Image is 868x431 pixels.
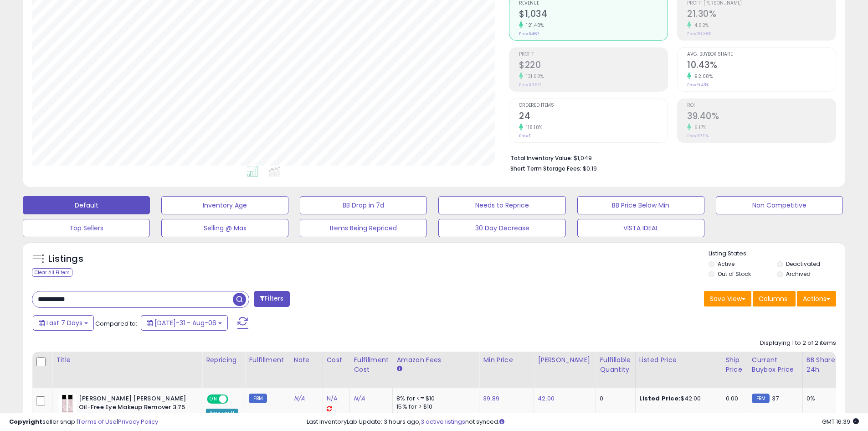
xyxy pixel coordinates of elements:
[760,339,836,348] div: Displaying 1 to 2 of 2 items
[9,417,42,426] strong: Copyright
[396,395,472,403] div: 8% for <= $10
[538,355,592,365] div: [PERSON_NAME]
[206,355,241,365] div: Repricing
[752,355,799,374] div: Current Buybox Price
[519,60,668,72] h2: $220
[687,31,711,36] small: Prev: 20.36%
[9,418,158,426] div: seller snap | |
[438,196,565,214] button: Needs to Reprice
[519,52,668,57] span: Profit
[519,111,668,123] h2: 24
[154,318,216,327] span: [DATE]-31 - Aug-06
[523,73,544,80] small: 131.60%
[577,196,704,214] button: BB Price Below Min
[95,319,137,328] span: Compared to:
[396,403,472,411] div: 15% for > $10
[300,196,427,214] button: BB Drop in 7d
[519,133,532,139] small: Prev: 11
[687,9,836,21] h2: 21.30%
[822,417,859,426] span: 2025-08-14 16:39 GMT
[519,31,539,36] small: Prev: $467
[307,418,859,426] div: Last InventoryLab Update: 3 hours ago, not synced.
[687,103,836,108] span: ROI
[161,219,288,237] button: Selling @ Max
[438,219,565,237] button: 30 Day Decrease
[396,365,402,373] small: Amazon Fees.
[254,291,289,307] button: Filters
[78,417,117,426] a: Terms of Use
[58,395,77,413] img: 41ZQQSjnDHL._SL40_.jpg
[396,355,475,365] div: Amazon Fees
[294,394,305,403] a: N/A
[691,124,707,131] small: 6.17%
[704,291,751,306] button: Save View
[639,355,718,365] div: Listed Price
[249,355,286,365] div: Fulfillment
[691,22,709,29] small: 4.62%
[46,318,82,327] span: Last 7 Days
[519,82,542,88] small: Prev: $95.12
[208,395,219,403] span: ON
[421,417,465,426] a: 3 active listings
[354,394,365,403] a: N/A
[510,152,829,163] li: $1,049
[79,395,190,422] b: [PERSON_NAME] [PERSON_NAME] Oil-Free Eye Makeup Remover 3.75 fl. oz - 2 Pack
[327,355,346,365] div: Cost
[639,394,681,403] b: Listed Price:
[33,315,94,331] button: Last 7 Days
[687,52,836,57] span: Avg. Buybox Share
[786,270,811,278] label: Archived
[510,165,581,172] b: Short Term Storage Fees:
[639,395,715,403] div: $42.00
[300,219,427,237] button: Items Being Repriced
[600,395,628,403] div: 0
[48,253,83,265] h5: Listings
[161,196,288,214] button: Inventory Age
[538,394,555,403] a: 42.00
[806,355,840,374] div: BB Share 24h.
[483,355,530,365] div: Min Price
[797,291,836,306] button: Actions
[687,111,836,123] h2: 39.40%
[523,22,544,29] small: 121.40%
[577,219,704,237] button: VISTA IDEAL
[726,395,741,403] div: 0.00
[483,394,499,403] a: 39.89
[118,417,158,426] a: Privacy Policy
[56,355,198,365] div: Title
[354,355,389,374] div: Fulfillment Cost
[583,164,597,173] span: $0.19
[718,270,751,278] label: Out of Stock
[519,1,668,6] span: Revenue
[691,73,713,80] small: 92.08%
[294,355,319,365] div: Note
[716,196,843,214] button: Non Competitive
[772,394,779,403] span: 37
[600,355,631,374] div: Fulfillable Quantity
[786,260,820,268] label: Deactivated
[718,260,734,268] label: Active
[687,60,836,72] h2: 10.43%
[227,395,241,403] span: OFF
[23,196,150,214] button: Default
[687,82,709,88] small: Prev: 5.43%
[687,133,709,139] small: Prev: 37.11%
[519,9,668,21] h2: $1,034
[687,1,836,6] span: Profit [PERSON_NAME]
[510,154,572,162] b: Total Inventory Value:
[759,294,787,303] span: Columns
[753,291,796,306] button: Columns
[249,394,267,403] small: FBM
[752,394,770,403] small: FBM
[23,219,150,237] button: Top Sellers
[806,395,837,403] div: 0%
[709,249,845,258] p: Listing States:
[32,268,72,277] div: Clear All Filters
[726,355,744,374] div: Ship Price
[141,315,228,331] button: [DATE]-31 - Aug-06
[523,124,543,131] small: 118.18%
[519,103,668,108] span: Ordered Items
[327,394,338,403] a: N/A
